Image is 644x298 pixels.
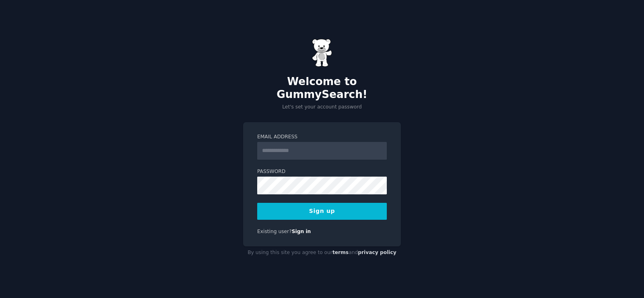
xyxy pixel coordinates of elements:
span: Existing user? [257,229,292,234]
button: Sign up [257,203,387,220]
a: Sign in [292,229,311,234]
img: Gummy Bear [312,39,332,67]
h2: Welcome to GummySearch! [243,75,401,101]
a: privacy policy [358,250,396,255]
div: By using this site you agree to our and [243,246,401,259]
p: Let's set your account password [243,104,401,111]
label: Email Address [257,133,387,141]
a: terms [332,250,349,255]
label: Password [257,168,387,175]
